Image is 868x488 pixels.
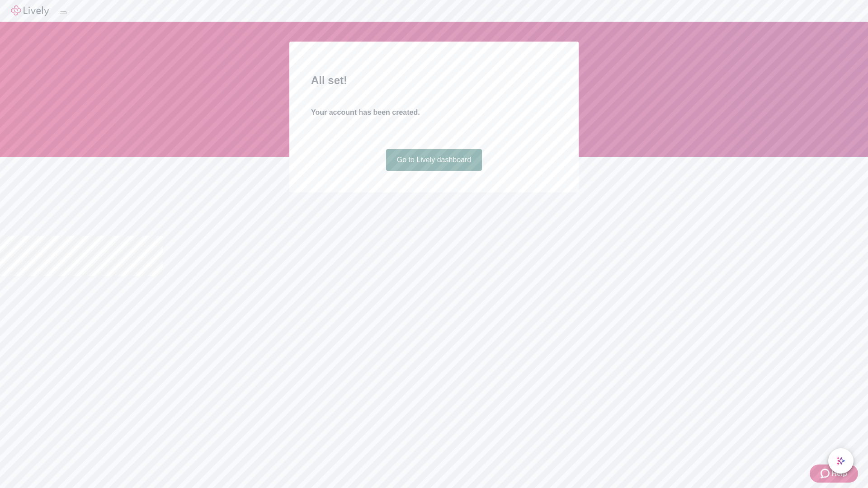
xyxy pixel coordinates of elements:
[828,448,854,474] button: chat
[311,72,557,89] h2: All set!
[11,5,49,16] img: Lively
[311,107,557,118] h4: Your account has been created.
[836,456,845,465] svg: Lively AI Assistant
[831,468,847,479] span: Help
[821,468,831,479] svg: Zendesk support icon
[810,465,858,483] button: Zendesk support iconHelp
[386,149,482,171] a: Go to Lively dashboard
[60,11,67,14] button: Log out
